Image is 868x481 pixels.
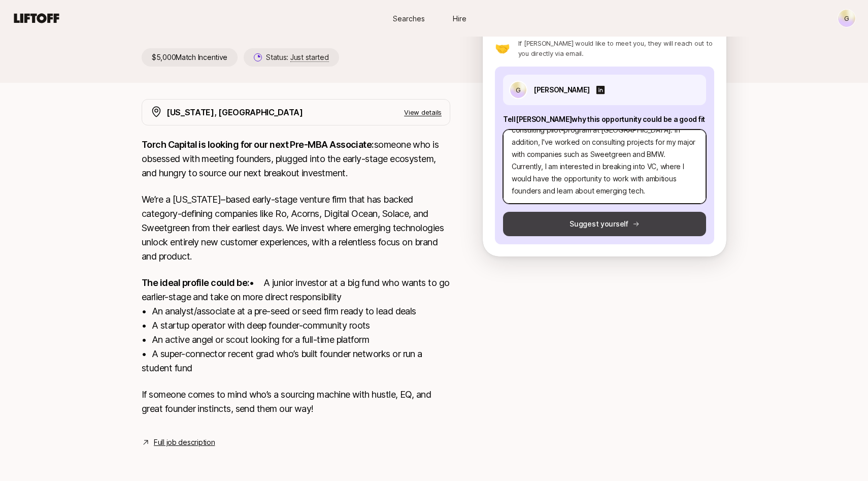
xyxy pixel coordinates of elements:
[142,388,450,416] p: If someone comes to mind who’s a sourcing machine with hustle, EQ, and great founder instincts, s...
[393,13,425,24] span: Searches
[518,38,714,58] p: If [PERSON_NAME] would like to meet you, they will reach out to you directly via email.
[142,276,450,375] p: • A junior investor at a big fund who wants to go earlier-stage and take on more direct responsib...
[533,84,589,96] p: [PERSON_NAME]
[404,107,442,117] p: View details
[516,84,521,96] p: G
[166,106,303,119] p: [US_STATE], [GEOGRAPHIC_DATA]
[142,48,238,67] p: $5,000 Match Incentive
[383,9,434,28] a: Searches
[266,51,328,63] p: Status:
[142,193,450,264] p: We’re a [US_STATE]–based early-stage venture firm that has backed category-defining companies lik...
[503,212,706,236] button: Suggest yourself
[503,130,706,204] textarea: Hello, I am a recent Graduate from [GEOGRAPHIC_DATA] with a dual-degree in Business and Global Af...
[142,138,450,180] p: someone who is obsessed with meeting founders, plugged into the early-stage ecosystem, and hungry...
[142,139,374,150] strong: Torch Capital is looking for our next Pre-MBA Associate:
[495,42,510,54] p: 🤝
[838,9,856,27] button: G
[290,53,329,62] span: Just started
[453,13,466,24] span: Hire
[154,436,215,448] a: Full job description
[434,9,485,28] a: Hire
[503,113,706,125] p: Tell [PERSON_NAME] why this opportunity could be a good fit
[844,12,849,24] p: G
[142,277,249,288] strong: The ideal profile could be:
